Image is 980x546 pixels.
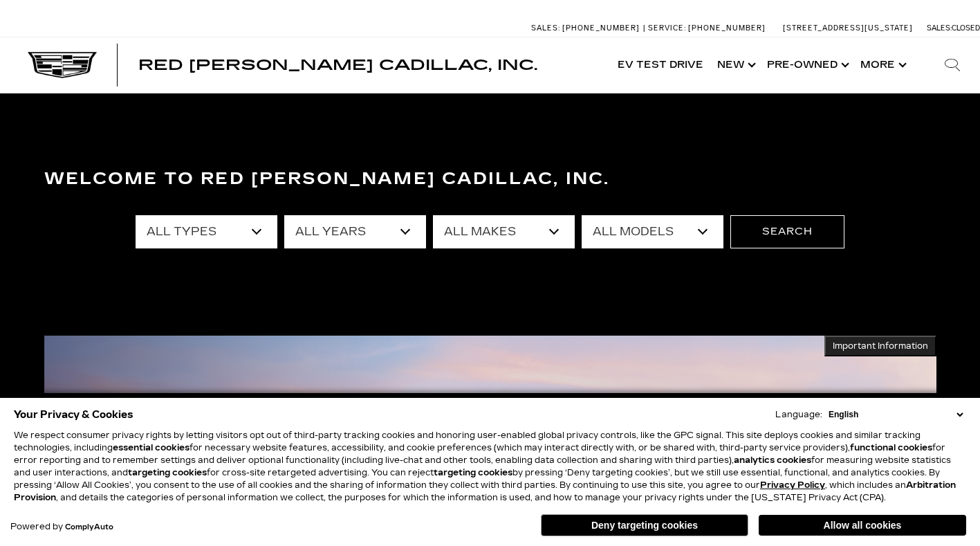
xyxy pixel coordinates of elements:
span: [PHONE_NUMBER] [562,24,640,33]
select: Filter by make [433,215,575,248]
p: We respect consumer privacy rights by letting visitors opt out of third-party tracking cookies an... [14,429,966,504]
a: ComplyAuto [65,523,113,531]
button: More [853,37,911,93]
strong: essential cookies [113,443,189,453]
button: Allow all cookies [759,515,966,536]
span: Important Information [833,340,928,352]
span: [PHONE_NUMBER] [688,24,766,33]
span: Service: [648,24,686,33]
a: Sales: [PHONE_NUMBER] [531,24,643,32]
a: EV Test Drive [611,37,710,93]
span: Your Privacy & Cookies [14,405,133,424]
select: Filter by type [136,215,277,248]
button: Important Information [824,336,936,356]
span: Red [PERSON_NAME] Cadillac, Inc. [138,57,537,73]
strong: targeting cookies [128,468,207,477]
span: Sales: [531,24,560,33]
span: Closed [952,24,980,33]
strong: targeting cookies [434,468,512,477]
div: Language: [775,410,822,419]
select: Language Select [825,408,966,421]
h3: Welcome to Red [PERSON_NAME] Cadillac, Inc. [44,165,936,193]
div: Powered by [10,522,113,531]
button: Deny targeting cookies [541,514,748,536]
strong: functional cookies [850,443,932,453]
a: Privacy Policy [760,480,825,490]
strong: analytics cookies [734,455,811,465]
a: [STREET_ADDRESS][US_STATE] [783,24,913,33]
select: Filter by year [284,215,426,248]
select: Filter by model [582,215,723,248]
button: Search [730,215,844,248]
a: Pre-Owned [760,37,853,93]
img: Cadillac Dark Logo with Cadillac White Text [28,52,97,78]
span: Sales: [927,24,952,33]
a: New [710,37,760,93]
a: Service: [PHONE_NUMBER] [643,24,769,32]
a: Red [PERSON_NAME] Cadillac, Inc. [138,58,537,72]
